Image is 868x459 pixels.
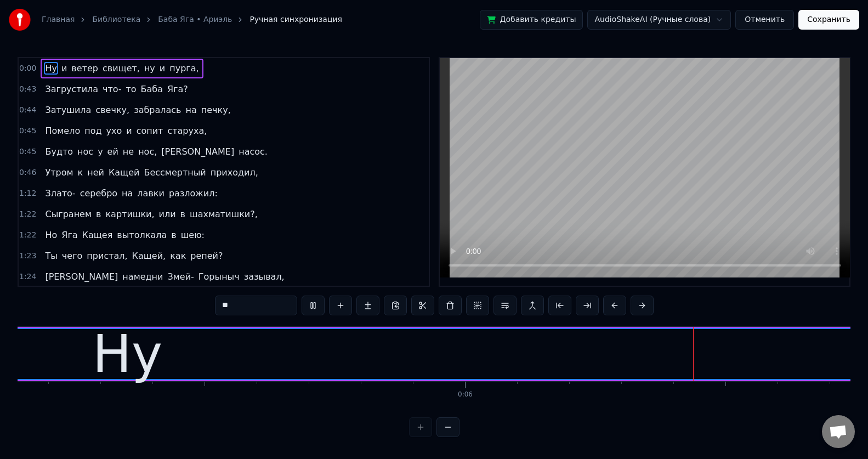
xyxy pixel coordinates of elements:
[70,62,99,75] span: ветер
[131,250,167,262] span: Кащей,
[125,124,133,137] span: и
[135,124,164,137] span: сопит
[160,145,235,158] span: [PERSON_NAME]
[197,270,241,283] span: Горыныч
[19,105,36,116] span: 0:44
[179,208,186,220] span: в
[158,62,166,75] span: и
[249,14,342,25] span: Ручная синхронизация
[94,104,131,116] span: свечку,
[189,208,259,220] span: шахматишки?,
[97,145,104,158] span: у
[106,145,120,158] span: ей
[105,124,123,137] span: ухо
[185,104,198,116] span: на
[107,166,140,179] span: Кащей
[77,166,84,179] span: к
[121,270,164,283] span: намедни
[170,229,177,241] span: в
[19,251,36,262] span: 1:23
[86,250,128,262] span: пристал,
[101,83,122,95] span: что-
[44,83,99,95] span: Загрустила
[169,250,187,262] span: как
[121,187,134,200] span: на
[166,124,208,137] span: старуха,
[166,270,195,283] span: Змей-
[19,126,36,137] span: 0:45
[44,145,74,158] span: Будто
[168,62,200,75] span: пурга,
[44,124,81,137] span: Помело
[237,145,269,158] span: насос.
[42,14,342,25] nav: breadcrumb
[19,271,36,282] span: 1:24
[44,187,76,200] span: Злато-
[44,250,58,262] span: Ты
[735,10,794,30] button: Отменить
[189,250,224,262] span: репей?
[122,145,135,158] span: не
[166,83,189,95] span: Яга?
[83,124,103,137] span: под
[19,63,36,74] span: 0:00
[44,270,119,283] span: [PERSON_NAME]
[822,415,855,448] a: Открытый чат
[19,167,36,178] span: 0:46
[81,229,114,241] span: Кащея
[19,84,36,95] span: 0:43
[9,9,31,31] img: youka
[480,10,583,30] button: Добавить кредиты
[143,62,156,75] span: ну
[116,229,168,241] span: вытолкала
[60,62,68,75] span: и
[140,83,164,95] span: Баба
[158,14,232,25] a: Баба Яга • Ариэль
[158,208,177,220] span: или
[60,229,78,241] span: Яга
[136,187,166,200] span: лавки
[95,208,102,220] span: в
[76,145,94,158] span: нос
[458,390,473,399] div: 0:06
[124,83,137,95] span: то
[86,166,105,179] span: ней
[798,10,859,30] button: Сохранить
[79,187,118,200] span: серебро
[19,230,36,241] span: 1:22
[44,104,92,116] span: Затушила
[92,14,140,25] a: Библиотека
[44,208,93,220] span: Сыгранем
[44,229,58,241] span: Но
[133,104,182,116] span: забралась
[19,188,36,199] span: 1:12
[19,209,36,220] span: 1:22
[168,187,219,200] span: разложил:
[180,229,206,241] span: шею:
[243,270,286,283] span: зазывал,
[93,315,163,393] div: Ну
[209,166,259,179] span: приходил,
[143,166,207,179] span: Бессмертный
[101,62,141,75] span: свищет,
[61,250,84,262] span: чего
[104,208,155,220] span: картишки,
[137,145,158,158] span: нос,
[44,62,58,75] span: Ну
[19,146,36,157] span: 0:45
[44,166,74,179] span: Утром
[42,14,75,25] a: Главная
[200,104,232,116] span: печку,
